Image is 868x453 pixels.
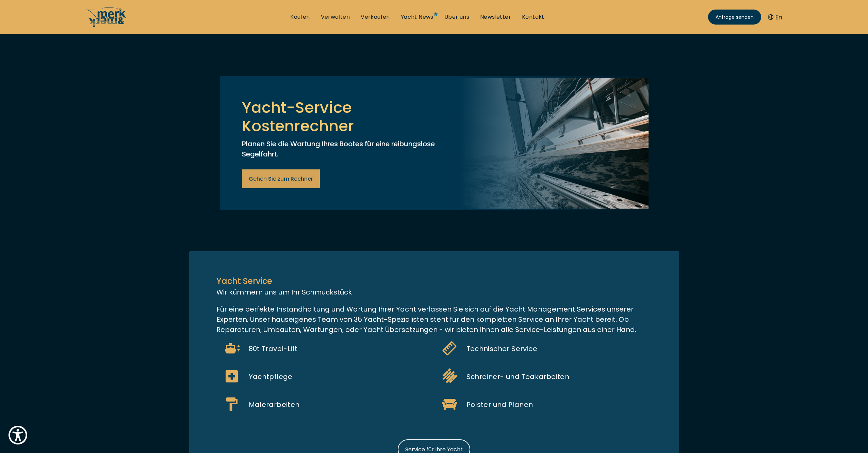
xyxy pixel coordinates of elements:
button: En [768,13,782,22]
a: Verkaufen [361,13,390,21]
a: Über uns [444,13,469,21]
span: Polster und Planen [466,400,533,409]
h5: Yacht-Service Kostenrechner [242,99,439,135]
p: Yacht Service [216,275,652,287]
a: Yacht News [401,13,433,21]
p: Wir kümmern uns um Ihr Schmuckstück [216,287,652,297]
span: Anfrage senden [716,14,754,21]
span: Malerarbeiten [249,400,300,409]
a: Kontakt [522,13,544,21]
p: Planen Sie die Wartung Ihres Bootes für eine reibungslose Segelfahrt. [242,139,439,159]
a: Anfrage senden [708,10,761,25]
a: Verwalten [321,13,350,21]
span: Schreiner- und Teakarbeiten [466,372,570,381]
span: 80t Travel-Lift [249,344,298,353]
p: Für eine perfekte Instandhaltung und Wartung Ihrer Yacht verlassen Sie sich auf die Yacht Managem... [216,304,652,335]
span: Gehen Sie zum Rechner [249,175,313,183]
a: Kaufen [290,13,310,21]
a: Newsletter [480,13,511,21]
span: Yachtpflege [249,372,293,381]
button: Show Accessibility Preferences [7,424,29,446]
a: Gehen Sie zum Rechner [242,169,320,188]
span: Technischer Service [466,344,538,353]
